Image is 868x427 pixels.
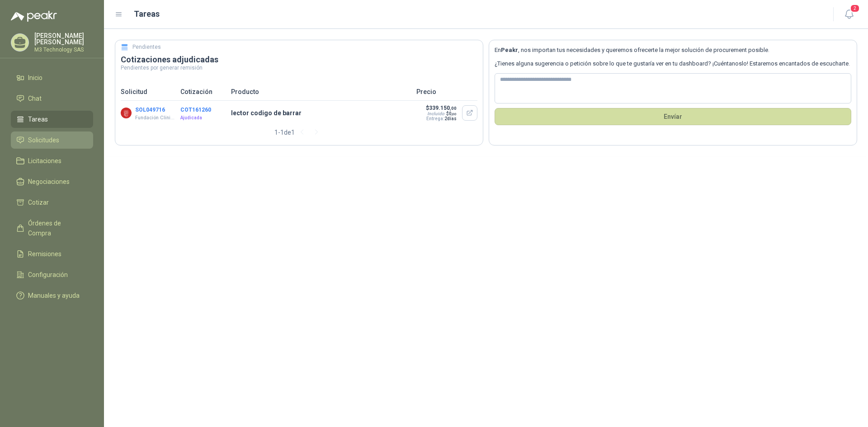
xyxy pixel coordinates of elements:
a: Tareas [11,111,93,128]
a: Cotizar [11,194,93,211]
a: Órdenes de Compra [11,215,93,242]
span: 2 días [444,116,457,121]
a: Chat [11,90,93,107]
div: 1 - 1 de 1 [274,125,324,140]
button: Envíar [495,108,851,125]
span: Configuración [28,270,68,280]
span: Chat [28,94,42,103]
p: Ajudicada [180,114,226,122]
span: Negociaciones [28,177,70,187]
span: 0 [449,111,457,116]
p: M3 Technology SAS [34,47,93,52]
p: Pendientes por generar remisión [121,65,477,70]
span: Solicitudes [28,135,59,145]
p: Cotización [180,87,226,97]
a: Manuales y ayuda [11,287,93,304]
span: 2 [850,4,860,13]
span: Remisiones [28,249,61,259]
h5: Pendientes [132,43,161,52]
h1: Tareas [134,8,160,20]
span: ,00 [452,112,457,116]
h3: Cotizaciones adjudicadas [121,54,477,65]
p: En , nos importan tus necesidades y queremos ofrecerte la mejor solución de procurement posible. [495,46,851,55]
span: Inicio [28,73,42,83]
span: Cotizar [28,197,49,207]
p: Fundación Clínica Shaio [135,114,176,122]
p: lector codigo de barrar [231,108,411,118]
img: Logo peakr [11,11,57,22]
span: Manuales y ayuda [28,291,80,300]
span: Licitaciones [28,156,61,166]
p: ¿Tienes alguna sugerencia o petición sobre lo que te gustaría ver en tu dashboard? ¡Cuéntanoslo! ... [495,59,851,68]
a: Solicitudes [11,131,93,149]
p: [PERSON_NAME] [PERSON_NAME] [34,33,93,45]
button: 2 [841,6,857,23]
p: Producto [231,87,411,97]
a: Licitaciones [11,152,93,169]
span: Órdenes de Compra [28,218,85,238]
p: Solicitud [121,87,175,97]
span: Tareas [28,114,48,124]
p: Entrega: [425,116,457,121]
button: SOL049716 [135,107,165,113]
span: $ [446,111,457,116]
a: Inicio [11,69,93,86]
p: Precio [416,87,477,97]
a: Remisiones [11,245,93,263]
a: Negociaciones [11,173,93,190]
a: Configuración [11,266,93,283]
b: Peakr [501,47,518,53]
p: $ [425,105,457,111]
button: COT161260 [180,107,211,113]
img: Company Logo [121,108,132,118]
span: ,00 [450,106,457,111]
div: Incluido [427,111,444,116]
span: 339.150 [429,105,457,111]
